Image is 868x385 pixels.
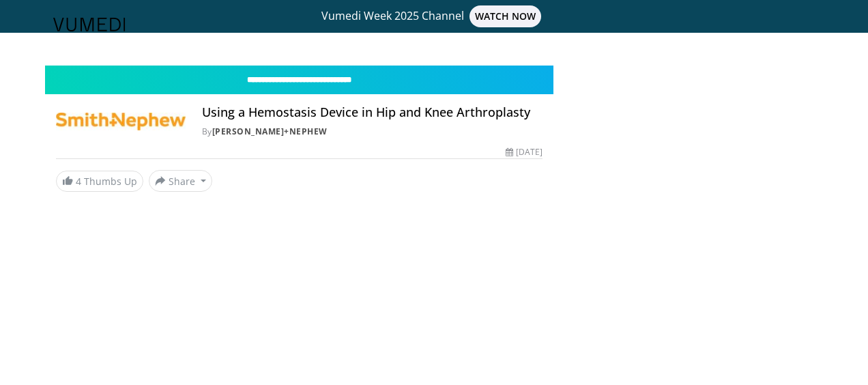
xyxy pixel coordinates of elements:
a: 4 Thumbs Up [56,171,143,192]
img: Smith+Nephew [56,105,186,138]
h4: Using a Hemostasis Device in Hip and Knee Arthroplasty [202,105,542,120]
button: Share [149,170,212,192]
div: By [202,126,542,138]
div: [DATE] [506,146,542,158]
a: [PERSON_NAME]+Nephew [212,126,328,137]
img: VuMedi Logo [53,18,126,31]
span: 4 [76,175,81,188]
